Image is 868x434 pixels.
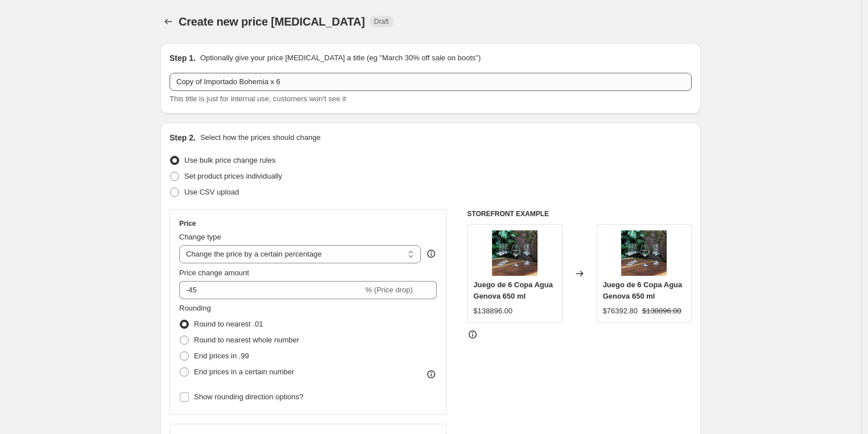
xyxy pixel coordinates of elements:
[194,352,249,360] span: End prices in .99
[179,219,196,228] h3: Price
[200,52,481,64] p: Optionally give your price [MEDICAL_DATA] a title (eg "March 30% off sale on boots")
[365,286,412,294] span: % (Price drop)
[179,233,221,241] span: Change type
[642,305,681,317] strike: $138896.00
[194,320,263,328] span: Round to nearest .01
[179,281,363,299] input: -15
[467,209,692,218] h6: STOREFRONT EXAMPLE
[603,305,638,317] div: $76392.80
[160,14,176,30] button: Price change jobs
[200,132,321,143] p: Select how the prices should change
[179,268,249,277] span: Price change amount
[170,132,196,143] h2: Step 2.
[473,305,512,317] div: $138896.00
[194,392,303,401] span: Show rounding direction options?
[374,17,389,26] span: Draft
[603,280,683,300] span: Juego de 6 Copa Agua Genova 650 ml
[473,280,553,300] span: Juego de 6 Copa Agua Genova 650 ml
[425,248,437,259] div: help
[184,172,282,180] span: Set product prices individually
[621,230,667,276] img: 12947-genovaagua_80x.jpg
[170,52,196,64] h2: Step 1.
[170,73,692,91] input: 30% off holiday sale
[194,367,294,376] span: End prices in a certain number
[184,156,275,164] span: Use bulk price change rules
[179,304,211,312] span: Rounding
[194,336,299,344] span: Round to nearest whole number
[179,15,365,28] span: Create new price [MEDICAL_DATA]
[184,188,239,196] span: Use CSV upload
[492,230,538,276] img: 12947-genovaagua_80x.jpg
[170,94,346,103] span: This title is just for internal use, customers won't see it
